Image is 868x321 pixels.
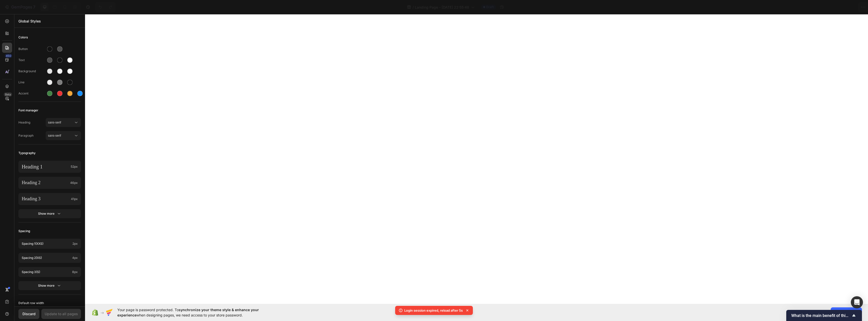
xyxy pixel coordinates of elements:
p: Heading 2 [22,180,68,186]
span: Font manager [18,107,38,113]
button: Allow access [831,307,862,317]
button: Publish [834,2,856,12]
button: sans-serif [46,118,81,127]
span: / [413,5,414,10]
span: sans-serif [48,120,74,125]
div: Button [18,47,46,51]
p: Spacing 1 [22,241,70,246]
span: 2px [72,241,78,246]
div: Beta [4,92,12,96]
span: Colors [18,34,28,40]
p: Heading 1 [22,163,69,170]
button: Show more [18,281,81,290]
span: Spacing [18,228,30,234]
iframe: Design area [85,14,868,304]
div: Line [18,80,46,85]
div: Update to all pages [45,311,78,316]
span: Draft [486,5,494,9]
span: sans-serif [48,133,74,138]
div: Publish [839,5,851,10]
div: Text [18,58,46,62]
button: Save [816,2,832,12]
div: Discard [22,311,36,316]
div: Open Intercom Messenger [851,296,863,308]
button: Show more [18,209,81,218]
p: Global Styles [18,18,81,24]
span: Default row width [18,300,44,306]
span: 41px [71,197,78,201]
div: Show more [38,283,62,288]
p: Login session expired, reload after 5s [404,308,463,313]
p: Spacing 2 [22,256,70,260]
span: 8px [72,270,78,274]
span: Paragraph [18,133,46,138]
button: Update to all pages [41,309,81,319]
span: Save [820,5,828,9]
span: 52px [71,164,78,169]
p: Heading 3 [22,196,69,202]
span: Typography [18,150,36,156]
div: Undo/Redo [95,2,116,12]
span: Landing Page - [DATE] 22:55:48 [415,5,469,10]
span: 46px [70,181,78,185]
div: Show more [38,211,62,216]
span: synchronize your theme style & enhance your experience [117,308,259,317]
button: Show survey - What is the main benefit of this page builder for you? [791,312,857,318]
span: 4px [72,256,78,260]
p: 7 [33,4,35,10]
span: What is the main benefit of this page builder for you? [791,313,851,318]
div: 450 [5,54,12,58]
button: sans-serif [46,131,81,140]
div: Accent [18,91,46,96]
div: Background [18,69,46,73]
span: Heading [18,120,46,125]
span: (xxs) [35,242,43,245]
span: Your page is password protected. To when designing pages, we need access to your store password. [117,307,279,318]
p: Spacing 3 [22,270,70,274]
button: 7 [2,2,38,12]
span: (s) [36,270,40,274]
span: (xs) [36,256,42,260]
button: Discard [18,309,39,319]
